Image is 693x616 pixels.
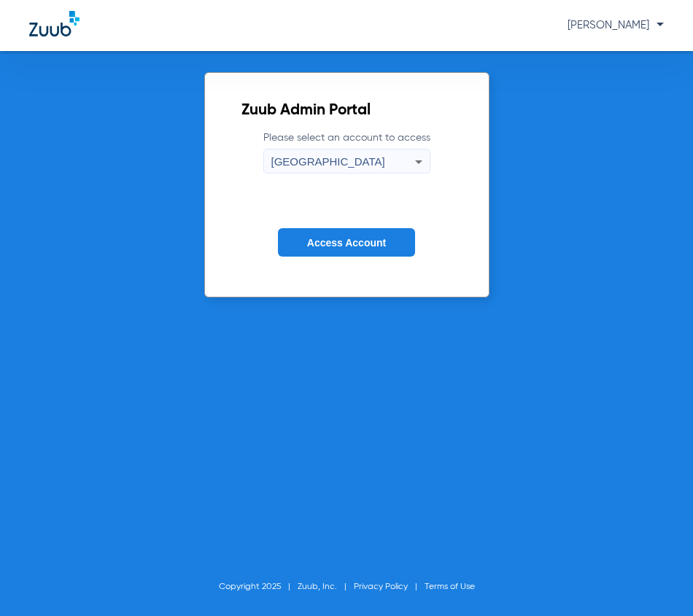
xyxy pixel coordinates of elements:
[219,580,298,594] li: Copyright 2025
[278,228,415,257] button: Access Account
[354,582,408,591] a: Privacy Policy
[241,104,452,118] h2: Zuub Admin Portal
[263,130,430,174] label: Please select an account to access
[307,237,386,249] span: Access Account
[298,580,354,594] li: Zuub, Inc.
[29,11,80,36] img: Zuub Logo
[271,155,385,168] span: [GEOGRAPHIC_DATA]
[425,582,475,591] a: Terms of Use
[620,546,693,616] iframe: Chat Widget
[568,20,664,31] span: [PERSON_NAME]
